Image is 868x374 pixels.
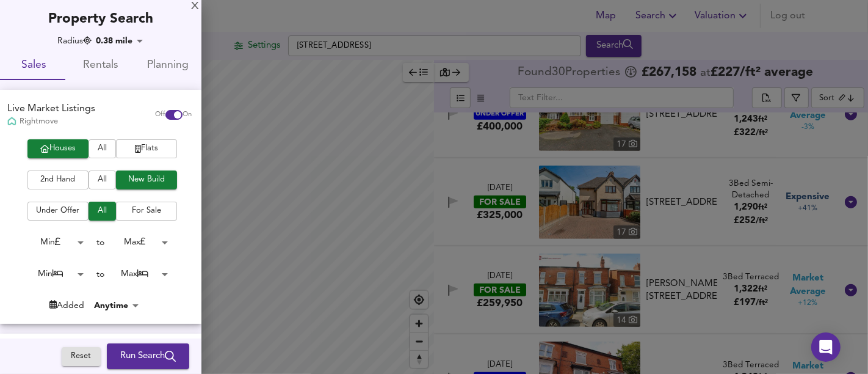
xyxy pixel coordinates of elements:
[62,347,101,366] button: Reset
[191,2,199,11] div: X
[95,173,110,187] span: All
[116,170,177,189] button: New Build
[21,233,88,252] div: Min
[116,202,177,221] button: For Sale
[74,56,127,75] span: Rentals
[105,265,172,284] div: Max
[95,142,110,156] span: All
[7,116,95,127] div: Rightmove
[89,139,116,158] button: All
[120,348,176,364] span: Run Search
[89,202,116,221] button: All
[34,204,82,218] span: Under Offer
[7,56,60,75] span: Sales
[105,233,172,252] div: Max
[97,237,105,249] div: to
[57,35,92,47] div: Radius
[27,202,89,221] button: Under Offer
[7,117,16,127] img: Rightmove
[155,110,165,120] span: Off
[97,268,105,280] div: to
[122,142,171,156] span: Flats
[107,343,189,369] button: Run Search
[7,102,95,116] div: Live Market Listings
[49,299,84,312] div: Added
[116,139,177,158] button: Flats
[92,35,147,47] div: 0.38 mile
[34,173,82,187] span: 2nd Hand
[122,173,171,187] span: New Build
[27,170,89,189] button: 2nd Hand
[68,350,95,364] span: Reset
[89,170,116,189] button: All
[90,299,143,312] div: Anytime
[21,265,88,284] div: Min
[27,139,89,158] button: Houses
[183,110,192,120] span: On
[122,204,171,218] span: For Sale
[34,142,82,156] span: Houses
[811,332,841,362] div: Open Intercom Messenger
[95,204,110,218] span: All
[142,56,194,75] span: Planning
